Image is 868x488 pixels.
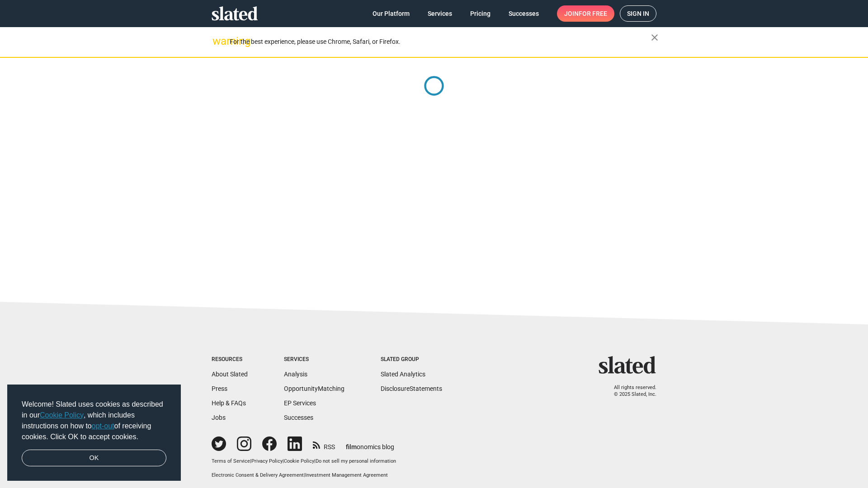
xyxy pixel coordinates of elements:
[381,371,425,378] a: Slated Analytics
[7,385,181,481] div: cookieconsent
[557,5,614,22] a: Joinfor free
[283,458,284,464] span: |
[212,399,246,407] a: Help & FAQs
[604,385,656,398] p: All rights reserved. © 2025 Slated, Inc.
[627,6,649,21] span: Sign in
[314,458,316,464] span: |
[346,436,394,451] a: filmonomics blog
[212,472,304,478] a: Electronic Consent & Delivery Agreement
[420,5,459,22] a: Services
[230,36,651,48] div: For the best experience, please use Chrome, Safari, or Firefox.
[346,443,357,450] span: film
[212,458,250,464] a: Terms of Service
[313,437,335,451] a: RSS
[501,5,546,22] a: Successes
[40,411,84,419] a: Cookie Policy
[305,472,388,478] a: Investment Management Agreement
[470,5,491,22] span: Pricing
[212,356,248,363] div: Resources
[212,414,226,421] a: Jobs
[284,414,313,421] a: Successes
[373,5,410,22] span: Our Platform
[620,5,656,22] a: Sign in
[365,5,417,22] a: Our Platform
[212,385,227,392] a: Press
[284,371,307,378] a: Analysis
[284,356,344,363] div: Services
[316,458,396,465] button: Do not sell my personal information
[251,458,283,464] a: Privacy Policy
[564,5,607,22] span: Join
[579,5,607,22] span: for free
[212,36,223,47] mat-icon: warning
[284,399,316,407] a: EP Services
[92,422,114,430] a: opt-out
[463,5,498,22] a: Pricing
[304,472,305,478] span: |
[381,385,442,392] a: DisclosureStatements
[509,5,539,22] span: Successes
[284,458,314,464] a: Cookie Policy
[22,450,166,467] a: dismiss cookie message
[284,385,344,392] a: OpportunityMatching
[250,458,251,464] span: |
[212,371,248,378] a: About Slated
[428,5,452,22] span: Services
[649,32,660,43] mat-icon: close
[381,356,442,363] div: Slated Group
[22,399,166,442] span: Welcome! Slated uses cookies as described in our , which includes instructions on how to of recei...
